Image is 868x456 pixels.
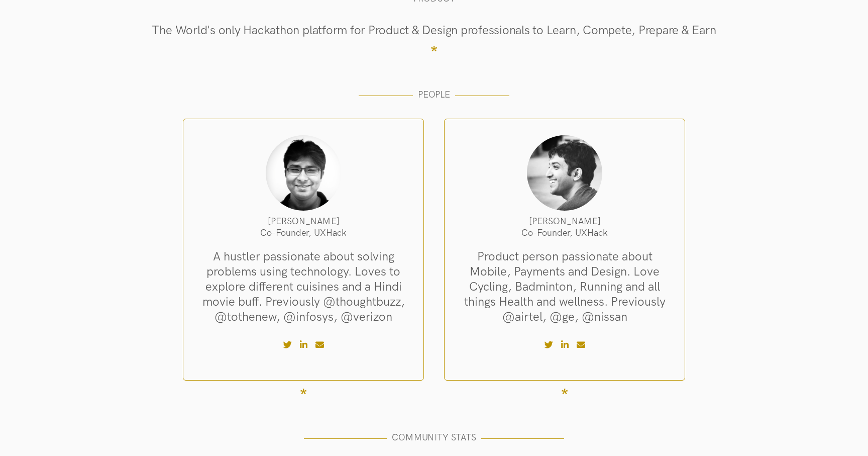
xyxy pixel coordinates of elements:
img: Akshay Kanade [527,135,602,211]
h4: The World's only Hackathon platform for Product & Design professionals to Learn, Compete, Prepare... [87,23,781,68]
img: Nishith Gupta [266,135,341,211]
span: COMMUNITY STATS [387,432,481,443]
li: A hustler passionate about solving problems using technology. Loves to explore different cuisines... [199,249,407,324]
span: PEOPLE [413,89,455,100]
li: [PERSON_NAME] Co-Founder, UXHack [199,216,407,239]
li: [PERSON_NAME] Co-Founder, UXHack [461,216,669,239]
li: Product person passionate about Mobile, Payments and Design. Love Cycling, Badminton, Running and... [461,249,669,324]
